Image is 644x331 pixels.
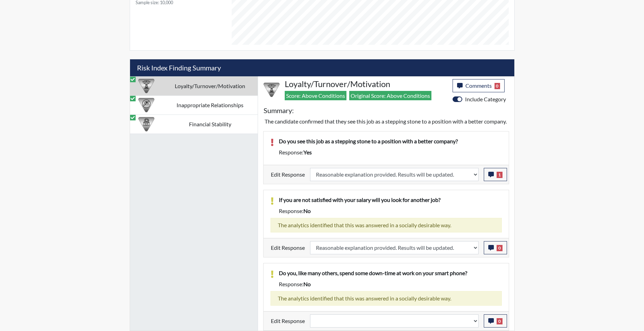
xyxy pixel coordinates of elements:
td: Inappropriate Relationships [163,95,258,114]
div: Response: [274,280,507,288]
h5: Summary: [264,106,294,114]
td: Loyalty/Turnover/Motivation [163,76,258,95]
span: 0 [497,318,503,324]
span: 0 [495,83,500,89]
div: Response: [274,207,507,215]
div: Update the test taker's response, the change might impact the score [305,168,484,181]
p: If you are not satisfied with your salary will you look for another job? [279,196,502,204]
label: Include Category [465,95,506,103]
span: Score: Above Conditions [285,91,346,100]
h5: Risk Index Finding Summary [130,59,514,76]
h4: Loyalty/Turnover/Motivation [285,79,447,89]
div: The analytics identified that this was answered in a socially desirable way. [271,218,502,232]
button: 1 [484,168,507,181]
td: Financial Stability [163,114,258,134]
span: yes [303,149,312,155]
div: Update the test taker's response, the change might impact the score [305,241,484,254]
img: CATEGORY%20ICON-08.97d95025.png [138,116,154,132]
div: Update the test taker's response, the change might impact the score [305,314,484,328]
label: Edit Response [271,168,305,181]
img: CATEGORY%20ICON-17.40ef8247.png [264,82,280,98]
span: no [303,207,311,214]
button: 0 [484,241,507,254]
button: Comments0 [453,79,505,92]
div: The analytics identified that this was answered in a socially desirable way. [271,291,502,306]
span: no [303,281,311,287]
span: 1 [497,172,503,178]
span: Original Score: Above Conditions [349,91,431,100]
p: Do you, like many others, spend some down-time at work on your smart phone? [279,269,502,277]
p: Do you see this job as a stepping stone to a position with a better company? [279,137,502,145]
img: CATEGORY%20ICON-14.139f8ef7.png [138,97,154,113]
span: Comments [465,82,492,89]
div: Response: [274,148,507,156]
label: Edit Response [271,241,305,254]
img: CATEGORY%20ICON-17.40ef8247.png [138,78,154,94]
button: 0 [484,314,507,328]
label: Edit Response [271,314,305,328]
span: 0 [497,245,503,251]
p: The candidate confirmed that they see this job as a stepping stone to a position with a better co... [265,117,508,126]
